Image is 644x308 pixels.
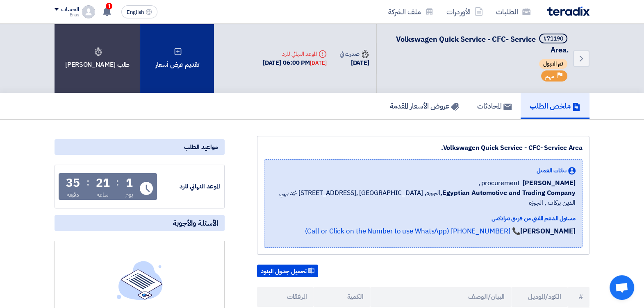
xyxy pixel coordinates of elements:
h5: Volkswagen Quick Service - CFC- Service Area. [387,34,569,55]
div: صدرت في [340,50,369,58]
th: المرفقات [257,287,314,307]
div: 21 [96,177,110,189]
a: المحادثات [468,93,521,119]
div: [DATE] 06:00 PM [263,58,327,68]
div: يوم [125,190,133,199]
b: Egyptian Automotive and Trading Company, [440,188,576,198]
span: [PERSON_NAME] [523,178,576,188]
span: الجيزة, [GEOGRAPHIC_DATA] ,[STREET_ADDRESS] محمد بهي الدين بركات , الجيزة [271,188,576,208]
div: #71190 [543,36,563,42]
a: ملخص الطلب [521,93,589,119]
div: : [116,175,119,190]
span: English [127,9,144,15]
button: English [121,5,157,18]
span: بيانات العميل [537,166,567,175]
div: 35 [66,177,80,189]
a: ملف الشركة [382,2,440,21]
h5: المحادثات [477,101,512,111]
div: [DATE] [340,58,369,68]
span: تم القبول [539,59,567,69]
th: الكمية [314,287,370,307]
strong: [PERSON_NAME] [520,226,576,236]
span: procurement , [478,178,520,188]
div: تقديم عرض أسعار [140,24,214,93]
h5: ملخص الطلب [530,101,580,111]
img: profile_test.png [82,5,95,18]
button: تحميل جدول البنود [257,265,318,278]
span: مهم [545,72,555,80]
a: الطلبات [489,2,537,21]
div: الحساب [61,6,79,13]
th: البيان/الوصف [370,287,512,307]
div: مسئول الدعم الفني من فريق تيرادكس [271,214,576,223]
img: Teradix logo [547,7,589,16]
th: الكود/الموديل [511,287,568,307]
a: عروض الأسعار المقدمة [381,93,468,119]
div: Volkswagen Quick Service - CFC- Service Area. [264,143,583,153]
span: 1 [106,3,112,9]
div: الموعد النهائي للرد [159,182,220,191]
a: الأوردرات [440,2,489,21]
h5: عروض الأسعار المقدمة [390,101,459,111]
div: دقيقة [67,190,80,199]
span: الأسئلة والأجوبة [173,218,218,228]
div: Enas [55,13,79,17]
div: الموعد النهائي للرد [263,50,327,58]
div: : [86,175,89,190]
div: ساعة [97,190,109,199]
span: Volkswagen Quick Service - CFC- Service Area. [396,34,569,55]
div: 1 [126,177,133,189]
a: 📞 [PHONE_NUMBER] (Call or Click on the Number to use WhatsApp) [305,226,520,236]
div: طلب [PERSON_NAME] [55,24,140,93]
img: empty_state_list.svg [117,261,163,299]
th: # [568,287,589,307]
div: [DATE] [310,59,326,67]
div: مواعيد الطلب [55,139,225,155]
div: Open chat [610,275,634,300]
